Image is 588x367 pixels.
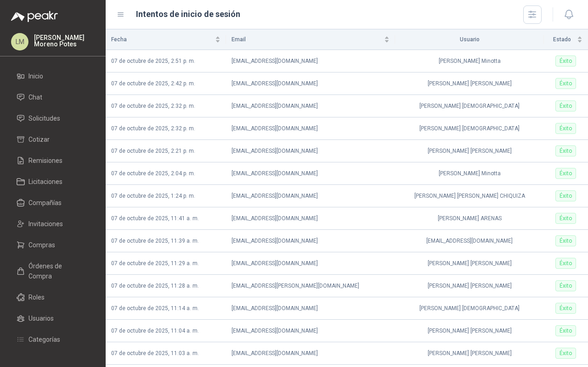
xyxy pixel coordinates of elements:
[11,110,95,127] a: Solicitudes
[111,350,199,356] span: 07 de octubre de 2025, 11:03 a. m.
[232,124,390,133] p: [EMAIL_ADDRESS][DOMAIN_NAME]
[28,261,86,281] span: Órdenes de Compra
[555,348,576,359] div: Éxito
[111,80,195,87] span: 07 de octubre de 2025, 2:42 p. m.
[11,131,95,148] a: Cotizar
[11,67,95,85] a: Inicio
[111,193,195,199] span: 07 de octubre de 2025, 1:24 p. m.
[111,260,199,267] span: 07 de octubre de 2025, 11:29 a. m.
[232,147,390,156] p: [EMAIL_ADDRESS][DOMAIN_NAME]
[401,214,538,223] p: [PERSON_NAME] ARENAS
[401,237,538,245] p: [EMAIL_ADDRESS][DOMAIN_NAME]
[11,152,95,169] a: Remisiones
[232,57,390,66] p: [EMAIL_ADDRESS][DOMAIN_NAME]
[555,280,576,291] div: Éxito
[11,33,28,50] div: LM
[226,29,395,50] th: Email
[28,219,63,229] span: Invitaciones
[111,148,195,154] span: 07 de octubre de 2025, 2:21 p. m.
[28,113,60,123] span: Solicitudes
[544,29,588,50] th: Estado
[555,56,576,67] div: Éxito
[28,198,62,208] span: Compañías
[401,349,538,358] p: [PERSON_NAME] [PERSON_NAME]
[232,282,390,290] p: [EMAIL_ADDRESS][PERSON_NAME][DOMAIN_NAME]
[11,215,95,233] a: Invitaciones
[555,213,576,224] div: Éxito
[111,125,195,132] span: 07 de octubre de 2025, 2:32 p. m.
[11,310,95,327] a: Usuarios
[11,289,95,306] a: Roles
[111,238,199,244] span: 07 de octubre de 2025, 11:39 a. m.
[555,258,576,269] div: Éxito
[28,240,55,250] span: Compras
[401,192,538,200] p: [PERSON_NAME] [PERSON_NAME] CHIQUIZA
[28,92,42,102] span: Chat
[555,145,576,156] div: Éxito
[401,79,538,88] p: [PERSON_NAME] [PERSON_NAME]
[232,214,390,223] p: [EMAIL_ADDRESS][DOMAIN_NAME]
[401,57,538,66] p: [PERSON_NAME] Minotta
[232,304,390,313] p: [EMAIL_ADDRESS][DOMAIN_NAME]
[34,34,95,47] p: [PERSON_NAME] Moreno Potes
[401,282,538,290] p: [PERSON_NAME] [PERSON_NAME]
[111,305,199,311] span: 07 de octubre de 2025, 11:14 a. m.
[555,168,576,179] div: Éxito
[11,236,95,254] a: Compras
[401,304,538,313] p: [PERSON_NAME] [DEMOGRAPHIC_DATA]
[11,257,95,285] a: Órdenes de Compra
[28,71,43,81] span: Inicio
[555,100,576,111] div: Éxito
[11,89,95,106] a: Chat
[401,102,538,111] p: [PERSON_NAME] [DEMOGRAPHIC_DATA]
[555,190,576,201] div: Éxito
[395,29,543,50] th: Usuario
[232,102,390,111] p: [EMAIL_ADDRESS][DOMAIN_NAME]
[401,147,538,156] p: [PERSON_NAME] [PERSON_NAME]
[232,79,390,88] p: [EMAIL_ADDRESS][DOMAIN_NAME]
[401,327,538,335] p: [PERSON_NAME] [PERSON_NAME]
[401,169,538,178] p: [PERSON_NAME] Minotta
[106,29,226,50] th: Fecha
[28,134,50,145] span: Cotizar
[232,35,382,44] span: Email
[549,35,575,44] span: Estado
[111,328,199,334] span: 07 de octubre de 2025, 11:04 a. m.
[11,11,58,22] img: Logo peakr
[111,170,195,177] span: 07 de octubre de 2025, 2:04 p. m.
[232,237,390,245] p: [EMAIL_ADDRESS][DOMAIN_NAME]
[555,78,576,89] div: Éxito
[555,235,576,246] div: Éxito
[401,259,538,268] p: [PERSON_NAME] [PERSON_NAME]
[232,169,390,178] p: [EMAIL_ADDRESS][DOMAIN_NAME]
[111,283,199,289] span: 07 de octubre de 2025, 11:28 a. m.
[11,194,95,211] a: Compañías
[28,334,60,345] span: Categorías
[11,331,95,348] a: Categorías
[111,215,199,222] span: 07 de octubre de 2025, 11:41 a. m.
[232,327,390,335] p: [EMAIL_ADDRESS][DOMAIN_NAME]
[401,124,538,133] p: [PERSON_NAME] [DEMOGRAPHIC_DATA]
[232,349,390,358] p: [EMAIL_ADDRESS][DOMAIN_NAME]
[136,8,240,21] h1: Intentos de inicio de sesión
[28,156,62,166] span: Remisiones
[11,173,95,190] a: Licitaciones
[111,103,195,109] span: 07 de octubre de 2025, 2:32 p. m.
[555,303,576,314] div: Éxito
[232,259,390,268] p: [EMAIL_ADDRESS][DOMAIN_NAME]
[555,123,576,134] div: Éxito
[555,325,576,336] div: Éxito
[28,177,62,187] span: Licitaciones
[232,192,390,200] p: [EMAIL_ADDRESS][DOMAIN_NAME]
[111,58,195,64] span: 07 de octubre de 2025, 2:51 p. m.
[28,292,45,302] span: Roles
[111,35,213,44] span: Fecha
[28,313,54,323] span: Usuarios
